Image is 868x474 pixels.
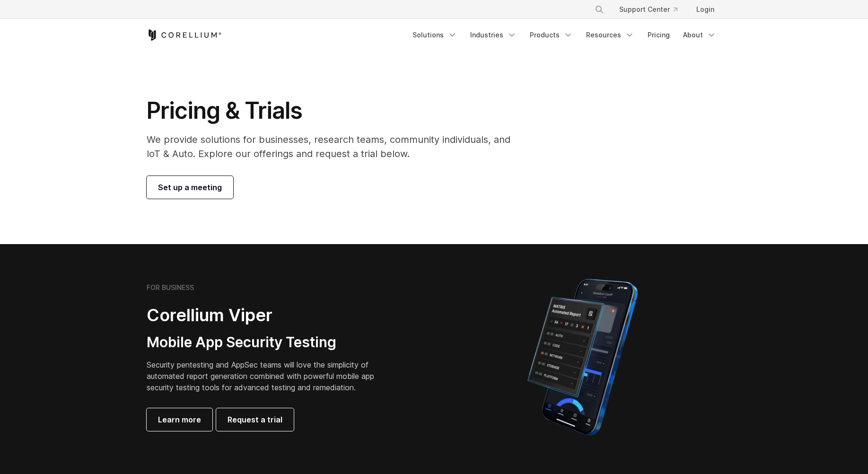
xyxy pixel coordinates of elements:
[147,132,524,161] p: We provide solutions for businesses, research teams, community individuals, and IoT & Auto. Explo...
[642,26,675,44] a: Pricing
[158,414,201,425] span: Learn more
[147,408,212,431] a: Learn more
[524,26,579,44] a: Products
[158,182,222,193] span: Set up a meeting
[612,1,685,18] a: Support Center
[407,26,463,44] a: Solutions
[147,283,194,292] h6: FOR BUSINESS
[580,26,640,44] a: Resources
[147,305,389,326] h2: Corellium Viper
[583,1,722,18] div: Navigation Menu
[147,176,233,199] a: Set up a meeting
[689,1,722,18] a: Login
[147,97,524,125] h1: Pricing & Trials
[407,26,722,44] div: Navigation Menu
[216,408,294,431] a: Request a trial
[147,29,222,41] a: Corellium Home
[228,414,282,425] span: Request a trial
[511,274,654,440] img: Corellium MATRIX automated report on iPhone showing app vulnerability test results across securit...
[147,359,389,393] p: Security pentesting and AppSec teams will love the simplicity of automated report generation comb...
[677,26,722,44] a: About
[591,1,608,18] button: Search
[465,26,522,44] a: Industries
[147,334,389,351] h3: Mobile App Security Testing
